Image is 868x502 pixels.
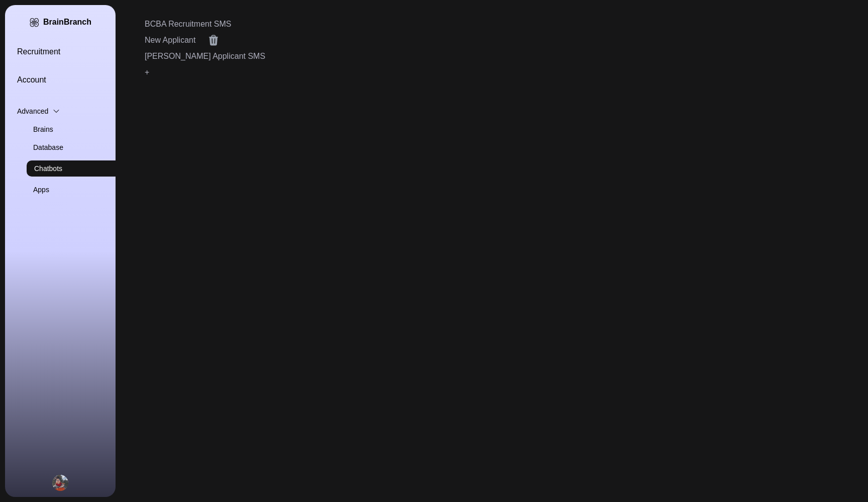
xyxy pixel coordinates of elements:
[33,142,144,152] a: Database
[52,475,68,491] img: Yedid Herskovitz
[145,34,195,46] a: New Applicant
[33,124,144,134] a: Brains
[145,18,232,30] a: BCBA Recruitment SMS
[145,50,265,62] a: [PERSON_NAME] Applicant SMS
[17,46,128,58] a: Recruitment
[33,185,144,195] a: Apps
[17,74,128,86] a: Account
[29,17,39,28] img: BrainBranch Logo
[17,106,128,116] div: Advanced
[52,475,68,491] button: Open user button
[43,17,91,27] div: BrainBranch
[27,160,137,177] a: Chatbots
[145,66,149,78] div: +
